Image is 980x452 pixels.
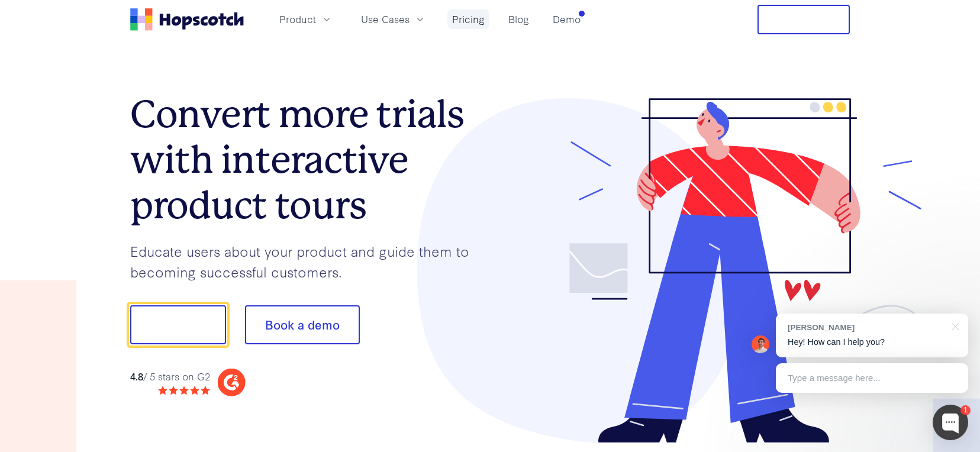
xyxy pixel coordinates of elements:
div: [PERSON_NAME] [788,322,944,333]
a: Home [130,8,244,31]
div: Type a message here... [776,363,968,393]
div: / 5 stars on G2 [130,369,210,384]
a: Demo [548,9,585,29]
p: Educate users about your product and guide them to becoming successful customers. [130,241,490,282]
p: Hey! How can I help you? [788,336,956,348]
div: 1 [960,405,971,415]
a: Blog [504,9,534,29]
img: Mark Spera [752,335,769,353]
strong: 4.8 [130,369,143,383]
button: Product [272,9,340,29]
button: Free Trial [757,5,850,34]
button: Book a demo [245,305,360,344]
button: Use Cases [354,9,433,29]
h1: Convert more trials with interactive product tours [130,92,490,228]
button: Show me! [130,305,226,344]
span: Use Cases [361,12,410,27]
a: Pricing [447,9,489,29]
span: Product [279,12,316,27]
